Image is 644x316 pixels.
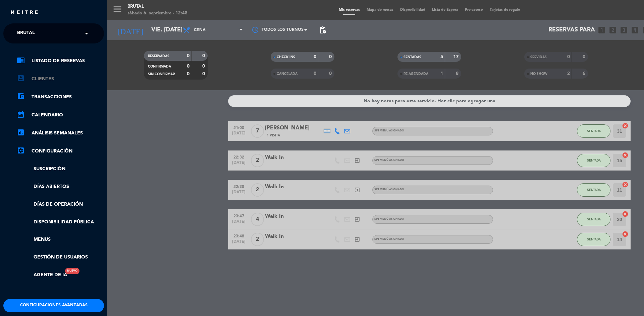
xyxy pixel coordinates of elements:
i: account_balance_wallet [17,92,25,100]
a: Suscripción [17,165,104,173]
img: MEITRE [10,10,39,15]
i: calendar_month [17,110,25,118]
a: chrome_reader_modeListado de Reservas [17,57,104,65]
a: account_balance_walletTransacciones [17,93,104,101]
a: Menus [17,236,104,243]
a: account_boxClientes [17,75,104,83]
i: settings_applications [17,146,25,154]
span: Brutal [17,26,35,40]
button: Configuraciones avanzadas [3,299,104,312]
a: Días abiertos [17,183,104,191]
i: assessment [17,128,25,136]
a: Agente de IANuevo [17,271,67,279]
i: chrome_reader_mode [17,56,25,64]
a: Gestión de usuarios [17,253,104,261]
span: pending_actions [319,26,327,34]
a: assessmentANÁLISIS SEMANALES [17,129,104,137]
i: account_box [17,74,25,82]
div: Nuevo [65,268,79,274]
a: calendar_monthCalendario [17,111,104,119]
a: Días de Operación [17,201,104,208]
a: Disponibilidad pública [17,218,104,226]
a: Configuración [17,147,104,155]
